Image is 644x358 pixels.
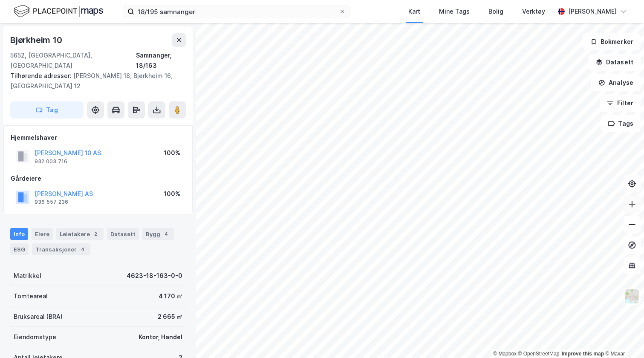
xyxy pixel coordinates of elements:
div: Eiendomstype [14,332,56,342]
div: 100% [164,148,180,158]
div: Leietakere [56,228,104,240]
div: 4 [162,230,170,238]
button: Bokmerker [583,33,641,50]
div: [PERSON_NAME] 18, Bjørkheim 16, [GEOGRAPHIC_DATA] 12 [10,71,179,91]
div: Bolig [488,6,503,17]
div: Samnanger, 18/163 [136,50,186,71]
button: Datasett [589,54,641,71]
button: Filter [600,95,641,112]
div: Verktøy [522,6,545,17]
div: 100% [164,189,180,199]
div: Gårdeiere [11,173,185,184]
img: Z [624,288,640,304]
div: Matrikkel [14,271,41,281]
iframe: Chat Widget [601,317,644,358]
a: OpenStreetMap [518,351,560,357]
a: Improve this map [562,351,604,357]
div: 2 665 ㎡ [158,312,182,322]
div: 4623-18-163-0-0 [127,271,182,281]
div: Bruksareal (BRA) [14,312,63,322]
div: 932 003 716 [35,158,67,165]
button: Tags [601,115,641,132]
div: Tomteareal [14,291,48,301]
div: Transaksjoner [32,243,90,255]
span: Tilhørende adresser: [10,72,73,79]
div: Mine Tags [439,6,470,17]
input: Søk på adresse, matrikkel, gårdeiere, leietakere eller personer [134,5,339,18]
div: 4 [78,245,87,254]
div: [PERSON_NAME] [568,6,617,17]
div: Bjørkheim 10 [10,33,64,47]
div: Kontrollprogram for chat [601,317,644,358]
div: Hjemmelshaver [11,133,185,143]
div: 2 [92,230,100,238]
div: Info [10,228,28,240]
div: Eiere [32,228,53,240]
button: Tag [10,101,84,118]
button: Analyse [591,74,641,91]
div: ESG [10,243,29,255]
div: Bygg [142,228,174,240]
div: 936 557 236 [35,199,68,205]
div: Kart [408,6,420,17]
img: logo.f888ab2527a4732fd821a326f86c7f29.svg [14,4,103,19]
div: 5652, [GEOGRAPHIC_DATA], [GEOGRAPHIC_DATA] [10,50,136,71]
div: 4 170 ㎡ [159,291,182,301]
div: Datasett [107,228,139,240]
a: Mapbox [493,351,517,357]
div: Kontor, Handel [139,332,182,342]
